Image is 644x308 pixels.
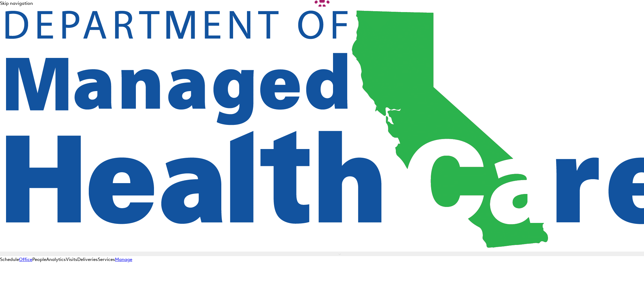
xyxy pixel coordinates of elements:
[46,257,66,262] a: Analytics
[98,257,115,262] a: Services
[19,257,32,262] a: Office
[77,257,98,262] a: Deliveries
[32,257,46,262] a: People
[115,257,132,262] a: Manage
[66,257,77,262] a: Visits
